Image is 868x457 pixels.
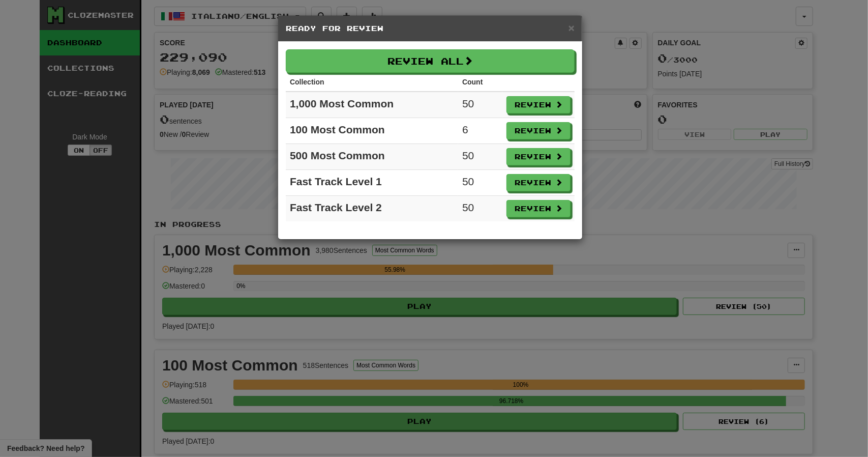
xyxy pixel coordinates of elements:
[458,144,502,170] td: 50
[458,170,502,196] td: 50
[506,174,571,191] button: Review
[286,118,458,144] td: 100 Most Common
[286,196,458,222] td: Fast Track Level 2
[458,196,502,222] td: 50
[286,144,458,170] td: 500 Most Common
[286,92,458,118] td: 1,000 Most Common
[506,96,571,113] button: Review
[286,23,575,34] h5: Ready for Review
[506,122,571,139] button: Review
[458,92,502,118] td: 50
[568,22,575,34] span: ×
[458,73,502,92] th: Count
[286,170,458,196] td: Fast Track Level 1
[458,118,502,144] td: 6
[286,73,458,92] th: Collection
[568,22,575,33] button: Close
[506,148,571,165] button: Review
[506,200,571,217] button: Review
[286,49,575,73] button: Review All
